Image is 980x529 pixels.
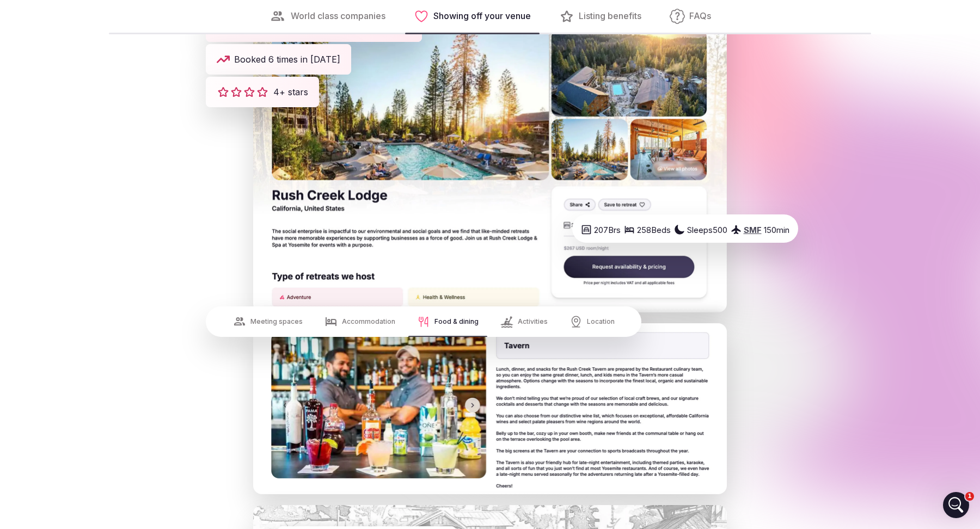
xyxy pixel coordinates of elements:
span: 150 min [764,224,789,236]
span: 1 [965,492,974,501]
span: Meeting spaces [250,317,303,327]
span: Location [587,317,615,327]
img: example venue detail page for a retreat accommodation [253,323,727,494]
a: SMF [744,225,762,235]
div: Booked 6 times in [DATE] [206,44,351,75]
span: Accommodation [342,317,395,327]
span: Food & dining [434,317,479,327]
span: 4+ stars [273,85,308,99]
iframe: Intercom live chat [943,492,969,518]
span: FAQs [689,10,711,22]
span: World class companies [291,10,385,22]
span: 207 Brs [594,224,621,236]
span: Sleeps 500 [687,224,727,236]
span: Activities [518,317,548,327]
span: Showing off your venue [433,10,531,22]
span: 258 Beds [637,224,671,236]
span: Listing benefits [579,10,641,22]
